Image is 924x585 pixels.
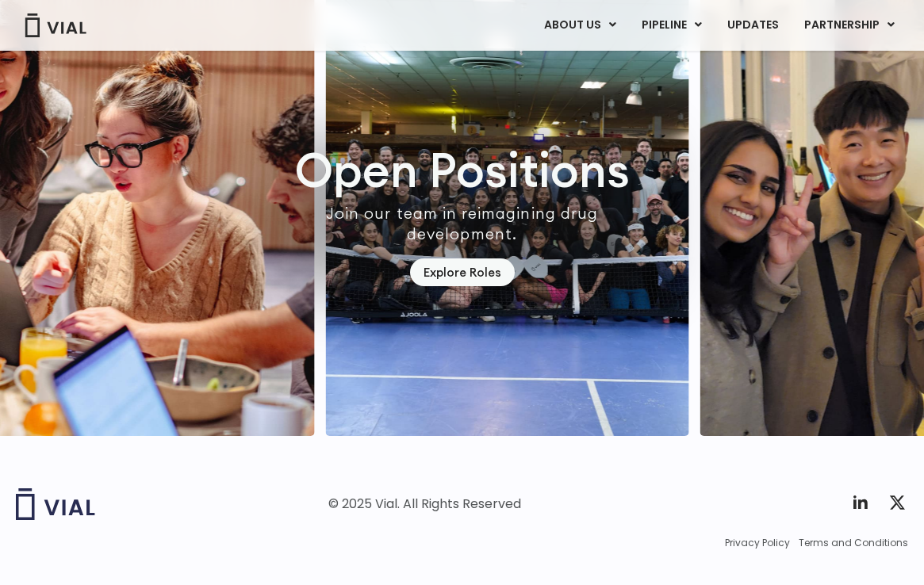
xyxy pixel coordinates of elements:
[715,12,791,39] a: UPDATES
[725,536,790,550] a: Privacy Policy
[24,13,87,37] img: Vial Logo
[410,258,515,286] a: Explore Roles
[799,536,908,550] a: Terms and Conditions
[629,12,714,39] a: PIPELINEMenu Toggle
[328,495,521,513] div: © 2025 Vial. All Rights Reserved
[16,488,95,520] img: Vial logo wih "Vial" spelled out
[792,12,907,39] a: PARTNERSHIPMenu Toggle
[531,12,628,39] a: ABOUT USMenu Toggle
